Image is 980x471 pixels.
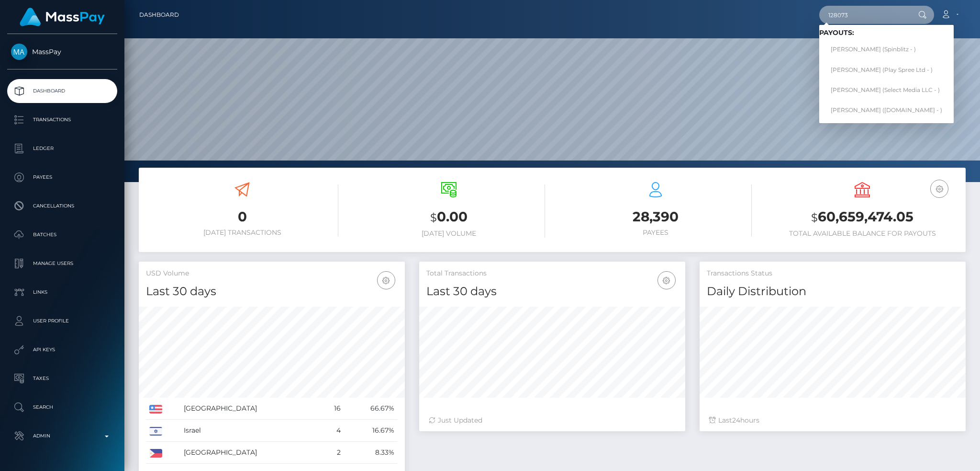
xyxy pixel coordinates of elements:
[11,343,113,357] p: API Keys
[146,207,338,226] h3: 0
[429,415,676,425] div: Just Updated
[180,442,321,464] td: [GEOGRAPHIC_DATA]
[7,165,117,189] a: Payees
[353,230,545,238] h6: [DATE] Volume
[7,137,117,161] a: Ledger
[344,442,398,464] td: 8.33%
[344,420,398,442] td: 16.67%
[7,223,117,247] a: Batches
[7,252,117,276] a: Manage Users
[707,269,958,278] h5: Transactions Status
[321,398,344,420] td: 16
[11,113,113,127] p: Transactions
[426,269,678,278] h5: Total Transactions
[430,211,437,224] small: $
[149,427,162,436] img: IL.png
[7,395,117,419] a: Search
[11,314,113,328] p: User Profile
[7,424,117,448] a: Admin
[11,141,113,156] p: Ledger
[20,8,105,26] img: MassPay Logo
[11,84,113,98] p: Dashboard
[180,420,321,442] td: Israel
[7,309,117,333] a: User Profile
[11,199,113,213] p: Cancellations
[344,398,398,420] td: 66.67%
[766,207,958,227] h3: 60,659,474.05
[11,429,113,443] p: Admin
[819,81,954,99] a: [PERSON_NAME] (Select Media LLC - )
[11,285,113,299] p: Links
[11,400,113,414] p: Search
[180,398,321,420] td: [GEOGRAPHIC_DATA]
[7,47,117,56] span: MassPay
[11,256,113,271] p: Manage Users
[819,61,954,79] a: [PERSON_NAME] (Play Spree Ltd - )
[11,170,113,184] p: Payees
[7,367,117,391] a: Taxes
[707,283,958,300] h4: Daily Distribution
[149,405,162,414] img: US.png
[7,79,117,103] a: Dashboard
[321,420,344,442] td: 4
[146,229,338,237] h6: [DATE] Transactions
[353,207,545,227] h3: 0.00
[7,338,117,362] a: API Keys
[7,280,117,304] a: Links
[146,283,398,300] h4: Last 30 days
[146,269,398,278] h5: USD Volume
[819,101,954,119] a: [PERSON_NAME] ([DOMAIN_NAME] - )
[819,41,954,58] a: [PERSON_NAME] (Spinblitz - )
[811,211,818,224] small: $
[139,5,179,25] a: Dashboard
[766,230,958,238] h6: Total Available Balance for Payouts
[11,371,113,386] p: Taxes
[321,442,344,464] td: 2
[819,29,954,37] h6: Payouts:
[11,228,113,242] p: Batches
[11,44,27,60] img: MassPay
[7,194,117,218] a: Cancellations
[709,415,956,425] div: Last hours
[819,6,909,24] input: Search...
[426,283,678,300] h4: Last 30 days
[149,449,162,458] img: PH.png
[7,108,117,132] a: Transactions
[559,207,752,226] h3: 28,390
[559,229,752,237] h6: Payees
[732,416,740,425] span: 24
